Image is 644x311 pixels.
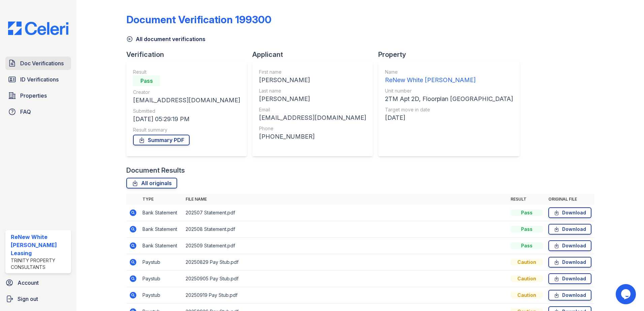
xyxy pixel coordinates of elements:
a: Download [548,240,591,251]
span: FAQ [20,108,31,116]
td: 202508 Statement.pdf [183,221,508,238]
div: Pass [511,226,543,233]
div: [PHONE_NUMBER] [259,132,366,141]
td: Bank Statement [140,205,183,221]
a: Download [548,224,591,235]
th: Result [508,194,546,205]
div: Result summary [133,127,240,133]
a: Doc Verifications [5,57,71,70]
div: Last name [259,88,366,94]
div: Pass [511,242,543,249]
span: Properties [20,92,47,100]
div: 2TM Apt 2D, Floorplan [GEOGRAPHIC_DATA] [385,94,513,104]
div: [EMAIL_ADDRESS][DOMAIN_NAME] [133,96,240,105]
td: 202507 Statement.pdf [183,205,508,221]
span: ID Verifications [20,75,59,83]
div: Caution [511,259,543,266]
a: All document verifications [126,35,205,43]
div: [PERSON_NAME] [259,75,366,85]
div: Submitted [133,108,240,114]
div: First name [259,69,366,75]
a: Download [548,207,591,218]
td: 20250919 Pay Stub.pdf [183,287,508,304]
td: Paystub [140,271,183,287]
td: Paystub [140,254,183,271]
div: Phone [259,125,366,132]
iframe: chat widget [616,284,637,304]
a: Summary PDF [133,135,190,145]
div: Caution [511,275,543,282]
img: CE_Logo_Blue-a8612792a0a2168367f1c8372b55b34899dd931a85d93a1a3d3e32e68fde9ad4.png [3,22,74,35]
div: [PERSON_NAME] [259,94,366,104]
th: Type [140,194,183,205]
a: Download [548,273,591,284]
div: Result [133,69,240,75]
a: ID Verifications [5,73,71,86]
td: Bank Statement [140,221,183,238]
a: Account [3,276,74,289]
div: Target move in date [385,106,513,113]
div: Caution [511,292,543,299]
div: Creator [133,89,240,96]
td: Paystub [140,287,183,304]
a: Name ReNew White [PERSON_NAME] [385,69,513,85]
th: File name [183,194,508,205]
div: ReNew White [PERSON_NAME] Leasing [11,233,68,257]
div: [DATE] [385,113,513,123]
div: ReNew White [PERSON_NAME] [385,75,513,85]
div: Property [378,50,525,59]
a: Download [548,257,591,268]
div: Email [259,106,366,113]
a: Sign out [3,292,74,306]
div: [EMAIL_ADDRESS][DOMAIN_NAME] [259,113,366,123]
div: Name [385,69,513,75]
div: Trinity Property Consultants [11,257,68,271]
span: Doc Verifications [20,59,64,67]
div: Unit number [385,88,513,94]
div: Applicant [252,50,378,59]
td: 202509 Statement.pdf [183,238,508,254]
div: Pass [511,209,543,216]
td: Bank Statement [140,238,183,254]
div: Document Verification 199300 [126,13,271,26]
a: Properties [5,89,71,102]
td: 20250829 Pay Stub.pdf [183,254,508,271]
td: 20250905 Pay Stub.pdf [183,271,508,287]
div: Pass [133,75,160,86]
span: Account [18,279,39,287]
div: [DATE] 05:29:19 PM [133,114,240,124]
div: Document Results [126,166,185,175]
a: FAQ [5,105,71,118]
a: All originals [126,178,177,188]
div: Verification [126,50,252,59]
span: Sign out [18,295,38,303]
th: Original file [546,194,594,205]
a: Download [548,290,591,301]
